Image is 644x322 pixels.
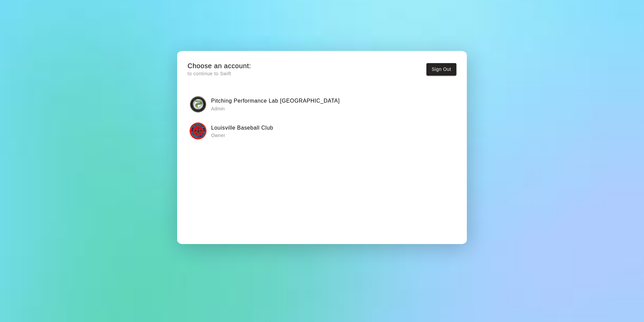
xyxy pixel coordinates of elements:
button: Sign Out [426,63,457,76]
p: Owner [211,132,273,139]
p: to continue to Swift [188,70,251,77]
img: Pitching Performance Lab Louisville [190,96,206,113]
button: Louisville Baseball ClubLouisville Baseball Club Owner [188,120,456,142]
h6: Louisville Baseball Club [211,124,273,132]
p: Admin [211,105,340,112]
h6: Pitching Performance Lab [GEOGRAPHIC_DATA] [211,97,340,105]
button: Pitching Performance Lab LouisvillePitching Performance Lab [GEOGRAPHIC_DATA] Admin [188,93,456,115]
img: Louisville Baseball Club [190,123,206,139]
h5: Choose an account: [188,61,251,71]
